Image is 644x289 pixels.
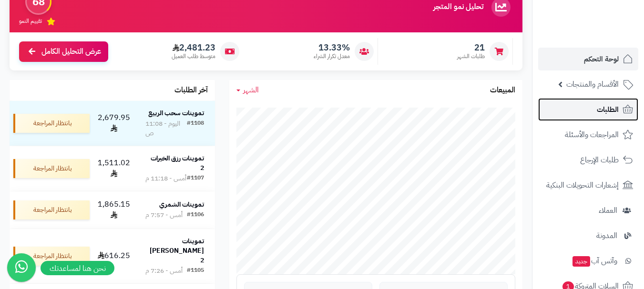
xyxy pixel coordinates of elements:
img: logo-2.png [579,27,635,47]
span: 21 [457,42,485,53]
a: عرض التحليل الكامل [19,41,108,62]
span: العملاء [599,204,617,217]
span: وآتس آب [572,254,617,268]
a: الطلبات [538,98,638,121]
span: جديد [572,256,590,267]
div: أمس - 7:26 م [145,266,183,276]
a: إشعارات التحويلات البنكية [538,174,638,197]
strong: تموينات رزق الخيرات 2 [151,153,204,173]
span: الأقسام والمنتجات [566,78,619,91]
td: 1,865.15 [93,191,134,229]
a: وآتس آبجديد [538,249,638,272]
span: 2,481.23 [172,42,215,53]
div: أمس - 7:57 م [145,210,183,220]
div: بانتظار المراجعة [13,159,90,178]
div: #1107 [187,174,204,183]
div: أمس - 11:18 م [145,174,186,183]
a: المدونة [538,224,638,247]
span: الشهر [243,84,259,96]
span: المراجعات والأسئلة [565,128,619,141]
a: لوحة التحكم [538,48,638,70]
a: المراجعات والأسئلة [538,123,638,146]
div: #1106 [187,210,204,220]
div: بانتظار المراجعة [13,247,90,266]
a: العملاء [538,199,638,222]
div: اليوم - 11:08 ص [145,119,187,138]
span: المدونة [596,229,617,242]
span: لوحة التحكم [584,52,619,66]
h3: آخر الطلبات [174,86,208,95]
strong: تموينات الشمري [159,199,204,209]
a: طلبات الإرجاع [538,149,638,171]
span: طلبات الإرجاع [580,153,619,167]
span: إشعارات التحويلات البنكية [546,179,619,192]
div: بانتظار المراجعة [13,114,90,133]
span: عرض التحليل الكامل [41,46,101,57]
a: الشهر [236,85,259,96]
td: 1,511.02 [93,146,134,191]
div: #1105 [187,266,204,276]
div: بانتظار المراجعة [13,200,90,219]
strong: تموينات سحب الربيع [148,108,204,118]
span: معدل تكرار الشراء [314,52,350,60]
h3: المبيعات [490,86,515,95]
span: متوسط طلب العميل [172,52,215,60]
div: #1108 [187,119,204,138]
span: تقييم النمو [19,17,42,25]
td: 2,679.95 [93,101,134,146]
span: 13.33% [314,42,350,53]
span: طلبات الشهر [457,52,485,60]
td: 616.25 [93,229,134,283]
strong: تموينات [PERSON_NAME] 2 [150,236,204,265]
span: الطلبات [597,103,619,116]
h3: تحليل نمو المتجر [433,3,483,11]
